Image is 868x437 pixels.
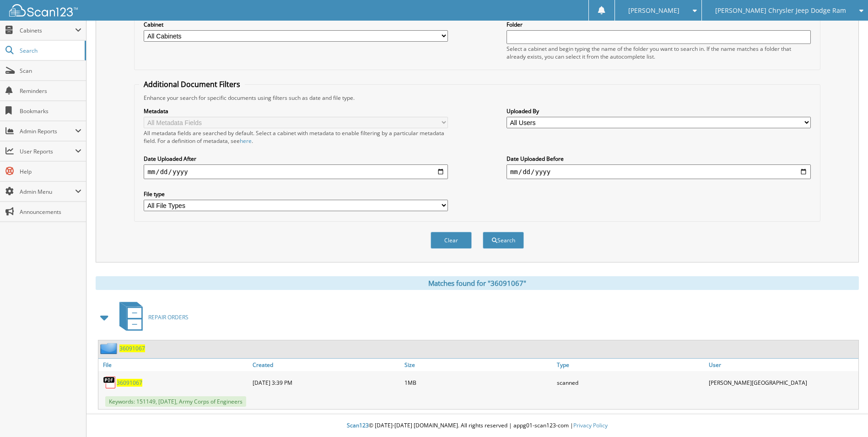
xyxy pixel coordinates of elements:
a: User [706,359,858,371]
label: Uploaded By [507,107,811,115]
div: [DATE] 3:39 PM [250,373,402,392]
div: All metadata fields are searched by default. Select a cabinet with metadata to enable filtering b... [144,129,448,145]
a: Privacy Policy [573,421,608,429]
label: Folder [507,21,811,28]
span: REPAIR ORDERS [148,313,189,321]
div: Select a cabinet and begin typing the name of the folder you want to search in. If the name match... [507,45,811,60]
label: Metadata [144,107,448,115]
img: folder2.png [100,343,119,354]
div: Enhance your search for specific documents using filters such as date and file type. [139,94,815,102]
a: Created [250,359,402,371]
legend: Additional Document Filters [139,79,245,89]
a: File [98,359,250,371]
input: start [144,164,448,179]
img: scan123-logo-white.svg [9,4,78,16]
div: Matches found for "36091067" [96,276,859,290]
iframe: Chat Widget [822,393,868,437]
a: REPAIR ORDERS [114,299,189,335]
a: Size [402,359,554,371]
label: Date Uploaded After [144,155,448,163]
span: Cabinets [20,27,75,34]
span: Admin Reports [20,127,75,135]
label: Cabinet [144,21,448,28]
span: Help [20,168,81,175]
span: Admin Menu [20,188,75,196]
a: here [240,137,252,145]
input: end [507,164,811,179]
label: File type [144,190,448,198]
span: Search [20,47,80,55]
span: User Reports [20,147,75,155]
div: scanned [555,373,706,392]
label: Date Uploaded Before [507,155,811,163]
div: 1MB [402,373,554,392]
button: Search [483,232,524,249]
a: Type [555,359,706,371]
div: © [DATE]-[DATE] [DOMAIN_NAME]. All rights reserved | appg01-scan123-com | [86,415,868,437]
span: Scan [20,67,81,75]
button: Clear [431,232,472,249]
span: Scan123 [347,421,369,429]
span: [PERSON_NAME] [628,8,679,13]
div: [PERSON_NAME][GEOGRAPHIC_DATA] [706,373,858,392]
span: Keywords: 151149, [DATE], Army Corps of Engineers [105,396,246,407]
img: PDF.png [103,376,117,389]
a: 36091067 [119,344,145,352]
span: Bookmarks [20,107,81,115]
a: 36091067 [117,379,142,387]
span: [PERSON_NAME] Chrysler Jeep Dodge Ram [715,8,846,13]
span: Reminders [20,87,81,95]
span: Announcements [20,208,81,216]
